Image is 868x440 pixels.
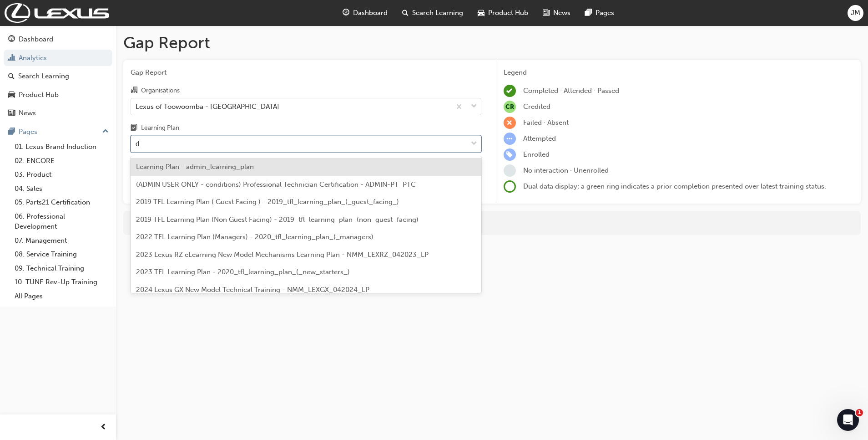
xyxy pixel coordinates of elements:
[851,8,860,18] span: JM
[402,7,409,19] span: search-icon
[141,86,180,95] div: Organisations
[4,68,112,85] a: Search Learning
[4,105,112,122] a: News
[523,118,569,127] span: Failed · Absent
[136,215,419,224] span: 2019 TFL Learning Plan (Non Guest Facing) - 2019_tfl_learning_plan_(non_guest_facing)
[136,163,254,171] span: Learning Plan - admin_learning_plan
[136,251,429,259] span: 2023 Lexus RZ eLearning New Model Mechanisms Learning Plan - NMM_LEXRZ_042023_LP
[8,91,15,99] span: car-icon
[4,29,112,123] button: DashboardAnalyticsSearch LearningProduct HubNews
[8,128,15,136] span: pages-icon
[504,85,516,97] span: learningRecordVerb_COMPLETE-icon
[837,409,859,431] iframe: Intercom live chat
[856,409,863,416] span: 1
[523,87,619,95] span: Completed · Attended · Passed
[553,8,570,18] span: News
[535,4,578,22] a: news-iconNews
[471,138,477,150] span: down-icon
[11,275,112,289] a: 10. TUNE Rev-Up Training
[343,7,349,19] span: guage-icon
[504,148,516,161] span: learningRecordVerb_ENROLL-icon
[131,87,137,95] span: organisation-icon
[478,7,484,19] span: car-icon
[335,4,395,22] a: guage-iconDashboard
[4,50,112,67] a: Analytics
[11,210,112,234] a: 06. Professional Development
[11,234,112,248] a: 07. Management
[523,182,826,190] span: Dual data display; a green ring indicates a prior completion presented over latest training status.
[11,140,112,154] a: 01. Lexus Brand Induction
[4,123,112,140] button: Pages
[4,87,112,103] a: Product Hub
[11,154,112,168] a: 02. ENCORE
[523,134,556,143] span: Attempted
[585,7,592,19] span: pages-icon
[11,261,112,276] a: 09. Technical Training
[123,33,861,53] h1: Gap Report
[543,7,550,19] span: news-icon
[11,289,112,303] a: All Pages
[131,124,137,133] span: learningplan-icon
[8,72,15,81] span: search-icon
[504,67,854,78] div: Legend
[504,117,516,129] span: learningRecordVerb_FAIL-icon
[11,195,112,210] a: 05. Parts21 Certification
[488,8,528,18] span: Product Hub
[5,3,109,23] img: Trak
[136,180,416,189] span: (ADMIN USER ONLY - conditions) Professional Technician Certification - ADMIN-PT_PTC
[130,218,854,228] div: For more in-depth analysis and data download, go to
[11,168,112,182] a: 03. Product
[131,67,481,78] span: Gap Report
[11,182,112,196] a: 04. Sales
[136,286,369,294] span: 2024 Lexus GX New Model Technical Training - NMM_LEXGX_042024_LP
[136,140,140,148] input: Learning Plan
[136,268,350,276] span: 2023 TFL Learning Plan - 2020_tfl_learning_plan_(_new_starters_)
[11,247,112,261] a: 08. Service Training
[4,31,112,48] a: Dashboard
[523,166,609,174] span: No interaction · Unenrolled
[470,4,535,22] a: car-iconProduct Hub
[136,101,279,112] div: Lexus of Toowoomba - [GEOGRAPHIC_DATA]
[8,109,15,118] span: news-icon
[395,4,470,22] a: search-iconSearch Learning
[136,198,399,206] span: 2019 TFL Learning Plan ( Guest Facing ) - 2019_tfl_learning_plan_(_guest_facing_)
[8,54,15,62] span: chart-icon
[504,164,516,177] span: learningRecordVerb_NONE-icon
[141,123,179,133] div: Learning Plan
[102,126,109,138] span: up-icon
[504,133,516,145] span: learningRecordVerb_ATTEMPT-icon
[19,34,53,45] div: Dashboard
[19,90,59,100] div: Product Hub
[595,8,614,18] span: Pages
[8,36,15,44] span: guage-icon
[100,422,107,433] span: prev-icon
[504,101,516,113] span: null-icon
[19,127,37,137] div: Pages
[848,5,863,21] button: JM
[19,108,36,118] div: News
[412,8,463,18] span: Search Learning
[18,71,69,82] div: Search Learning
[136,233,373,241] span: 2022 TFL Learning Plan (Managers) - 2020_tfl_learning_plan_(_managers)
[523,102,550,111] span: Credited
[471,101,477,113] span: down-icon
[353,8,388,18] span: Dashboard
[523,150,550,159] span: Enrolled
[578,4,621,22] a: pages-iconPages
